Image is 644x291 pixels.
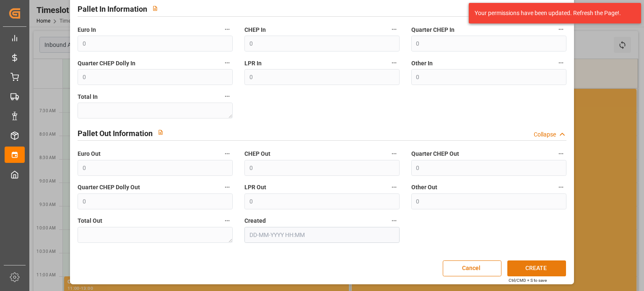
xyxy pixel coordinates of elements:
button: Total Out [222,215,233,226]
span: LPR Out [244,183,266,192]
button: Quarter CHEP Out [556,148,566,159]
div: Your permissions have been updated. Refresh the Page!. [475,9,629,18]
button: Other Out [556,182,566,193]
button: View description [153,124,169,140]
button: Created [389,215,400,226]
button: View description [147,0,163,16]
span: Other Out [411,183,437,192]
span: Created [244,216,266,225]
button: Quarter CHEP In [556,24,566,35]
div: Collapse [534,130,556,139]
button: LPR Out [389,182,400,193]
span: Total Out [78,216,102,225]
button: Euro Out [222,148,233,159]
button: LPR In [389,57,400,68]
span: Quarter CHEP Dolly Out [78,183,140,192]
button: Other In [556,57,566,68]
input: DD-MM-YYYY HH:MM [244,227,400,243]
button: CHEP Out [389,148,400,159]
span: Total In [78,93,98,101]
span: Quarter CHEP In [411,26,454,34]
button: Quarter CHEP Dolly In [222,57,233,68]
span: Other In [411,59,433,68]
span: CHEP Out [244,149,270,158]
button: CHEP In [389,24,400,35]
button: Euro In [222,24,233,35]
span: LPR In [244,59,262,68]
button: Cancel [443,260,501,276]
span: Euro In [78,26,96,34]
span: Euro Out [78,149,101,158]
button: Quarter CHEP Dolly Out [222,182,233,193]
div: Ctrl/CMD + S to save [509,277,547,283]
button: CREATE [507,260,566,276]
span: Quarter CHEP Dolly In [78,59,135,68]
span: Quarter CHEP Out [411,149,459,158]
h2: Pallet In Information [78,3,147,15]
span: CHEP In [244,26,266,34]
button: Total In [222,91,233,102]
h2: Pallet Out Information [78,128,153,139]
